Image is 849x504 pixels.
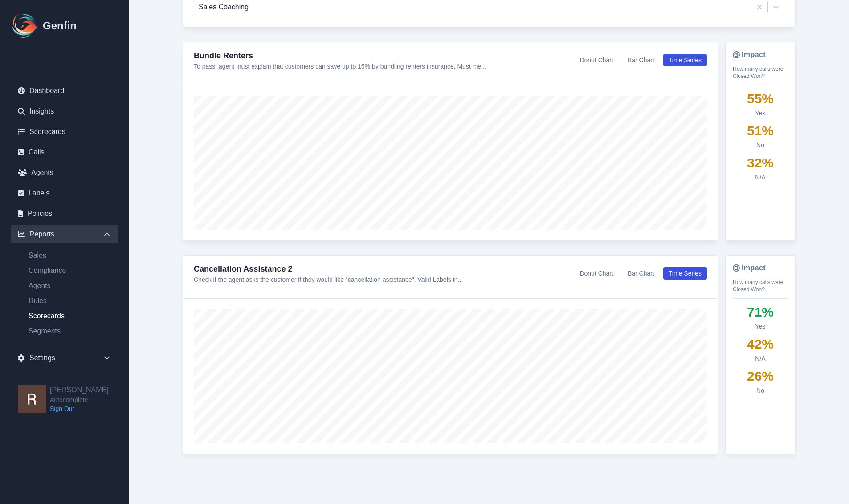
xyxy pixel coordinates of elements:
a: Segments [21,326,118,337]
a: Rules [21,296,118,306]
a: Agents [21,280,118,291]
h1: Genfin [43,19,77,33]
button: Donut Chart [574,267,618,280]
p: How many calls were Closed Won? [733,279,788,293]
div: 51 % [733,123,788,139]
p: How many calls were Closed Won? [733,65,788,80]
div: 71 % [733,304,788,320]
h4: Impact [733,263,788,273]
button: Time Series [663,54,707,66]
div: N/A [733,173,788,182]
a: Calls [11,143,118,161]
h4: Impact [733,49,788,60]
img: Rick Menesini [18,385,46,413]
button: Bar Chart [622,267,660,280]
div: Settings [11,349,118,367]
div: N/A [733,354,788,363]
a: Bundle Renters [194,51,253,60]
p: To pass, agent must explain that customers can save up to 15% by bundling renters insurance. Must... [194,62,486,71]
a: Sign Out [50,404,109,413]
div: No [733,386,788,395]
a: Agents [11,164,118,182]
button: Time Series [663,267,707,280]
button: Bar Chart [622,54,660,66]
a: Policies [11,205,118,223]
div: No [733,141,788,150]
div: 42 % [733,336,788,352]
a: Sales [21,250,118,261]
a: Scorecards [21,311,118,321]
div: 26 % [733,368,788,384]
span: Autocomplete [50,395,109,404]
img: Logo [11,12,39,40]
a: Insights [11,102,118,120]
a: Scorecards [11,123,118,141]
div: Yes [733,322,788,331]
div: Reports [11,225,118,243]
a: Dashboard [11,82,118,100]
a: Labels [11,184,118,202]
button: Donut Chart [574,54,618,66]
div: 55 % [733,91,788,107]
a: Cancellation Assistance 2 [194,264,292,273]
p: Check if the agent asks the customer if they would like "cancellation assistance". Valid Labels i... [194,275,463,284]
h2: [PERSON_NAME] [50,385,109,395]
div: 32 % [733,155,788,171]
div: Yes [733,109,788,118]
a: Compliance [21,265,118,276]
